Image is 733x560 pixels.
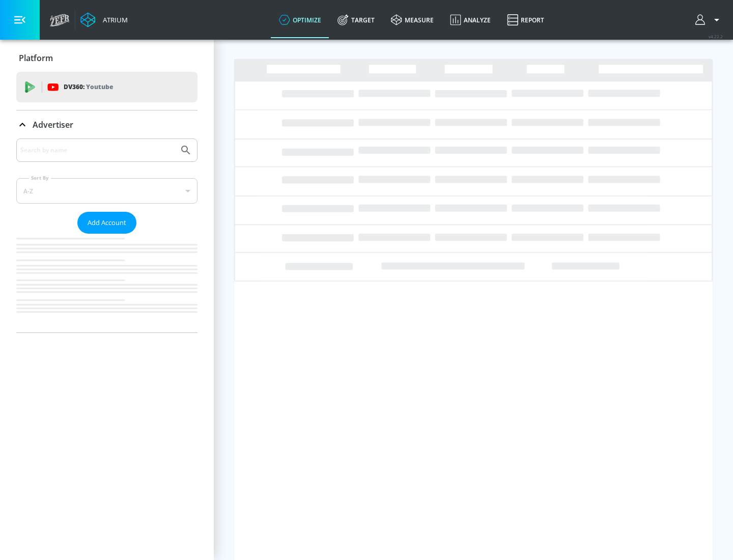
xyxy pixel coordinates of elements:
div: Advertiser [16,138,198,332]
p: DV360: [64,81,113,93]
label: Sort By [29,175,51,181]
div: Platform [16,44,198,72]
div: A-Z [16,178,198,204]
input: Search by name [20,144,175,157]
a: Report [499,2,552,38]
button: Add Account [77,212,136,234]
a: Target [329,2,383,38]
span: Add Account [88,217,126,229]
nav: list of Advertiser [16,234,198,332]
p: Advertiser [33,119,73,130]
a: Atrium [80,12,128,27]
span: v 4.22.2 [709,34,723,39]
a: optimize [271,2,329,38]
div: Atrium [99,15,128,24]
a: measure [383,2,442,38]
a: Analyze [442,2,499,38]
p: Youtube [86,81,113,92]
div: DV360: Youtube [16,72,198,102]
p: Platform [19,52,53,64]
div: Advertiser [16,110,198,139]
